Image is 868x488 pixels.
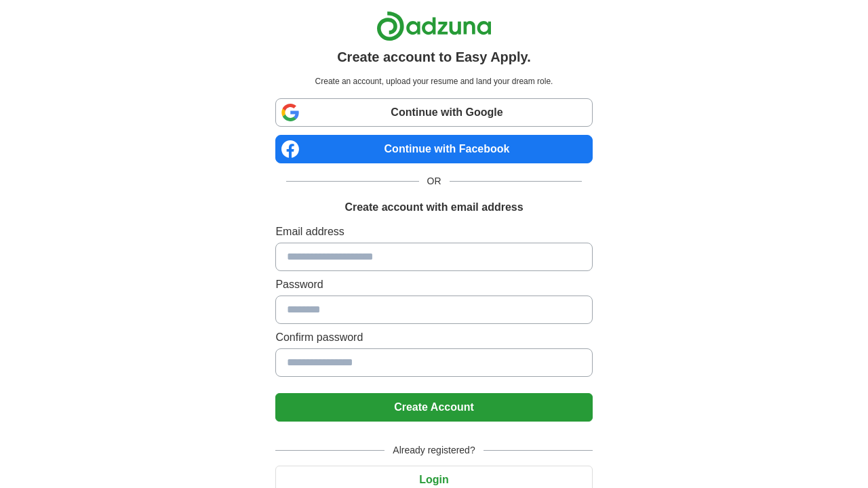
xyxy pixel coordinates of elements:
[275,224,592,240] label: Email address
[275,393,592,422] button: Create Account
[275,98,592,127] a: Continue with Google
[275,329,592,346] label: Confirm password
[278,75,589,87] p: Create an account, upload your resume and land your dream role.
[275,474,592,485] a: Login
[376,11,492,41] img: Adzuna logo
[275,135,592,163] a: Continue with Facebook
[344,199,523,216] h1: Create account with email address
[275,277,592,293] label: Password
[337,47,531,67] h1: Create account to Easy Apply.
[384,443,483,457] span: Already registered?
[419,174,450,188] span: OR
